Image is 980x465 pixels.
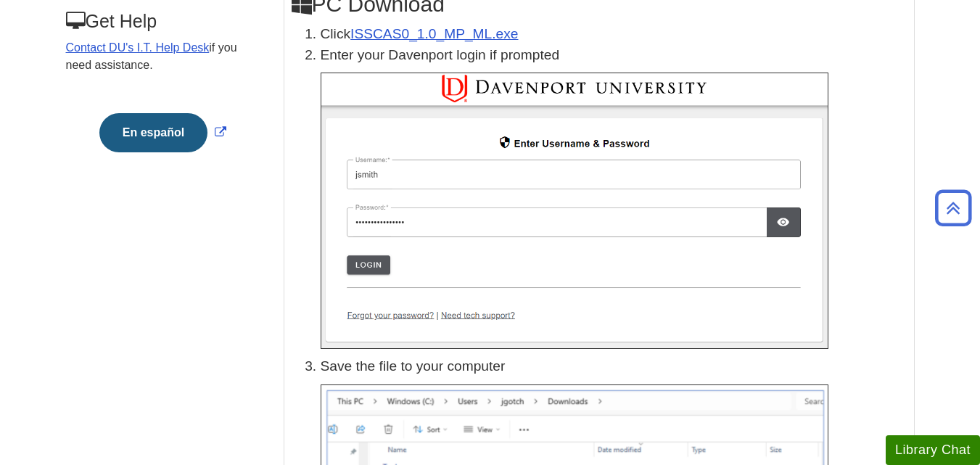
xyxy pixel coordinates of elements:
[350,26,518,41] a: Download opens in new window
[886,435,980,465] button: Library Chat
[321,356,907,377] p: Save the file to your computer
[930,198,976,218] a: Back to Top
[99,113,207,152] button: En español
[66,39,260,74] p: if you need assistance.
[321,24,907,45] li: Click
[66,41,210,54] a: Contact DU's I.T. Help Desk
[321,45,907,66] p: Enter your Davenport login if prompted
[66,11,260,32] h3: Get Help
[96,126,230,139] a: Link opens in new window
